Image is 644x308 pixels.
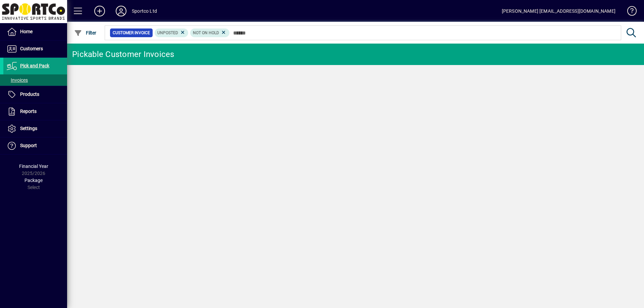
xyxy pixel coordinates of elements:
span: Products [20,91,39,97]
mat-chip: Customer Invoice Status: Unposted [155,28,189,37]
span: Invoices [7,77,28,83]
span: Customers [20,46,43,51]
span: Support [20,143,37,148]
a: Reports [3,103,67,120]
mat-chip: Hold Status: Not On Hold [190,28,229,37]
div: [PERSON_NAME] [EMAIL_ADDRESS][DOMAIN_NAME] [502,6,615,16]
span: Pick and Pack [20,63,49,68]
span: Home [20,29,33,34]
a: Settings [3,120,67,137]
button: Filter [72,27,98,39]
a: Products [3,86,67,103]
span: Filter [74,30,97,36]
div: Pickable Customer Invoices [72,49,174,60]
span: Customer Invoice [113,29,150,36]
a: Support [3,137,67,154]
a: Customers [3,41,67,57]
span: Unposted [157,30,178,35]
button: Profile [110,5,132,17]
span: Package [24,178,43,183]
div: Sportco Ltd [132,6,157,16]
a: Knowledge Base [622,1,636,23]
span: Financial Year [19,164,48,169]
a: Home [3,23,67,40]
button: Add [89,5,110,17]
span: Reports [20,109,37,114]
span: Not On Hold [193,30,219,35]
span: Settings [20,126,37,131]
a: Invoices [3,74,67,86]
